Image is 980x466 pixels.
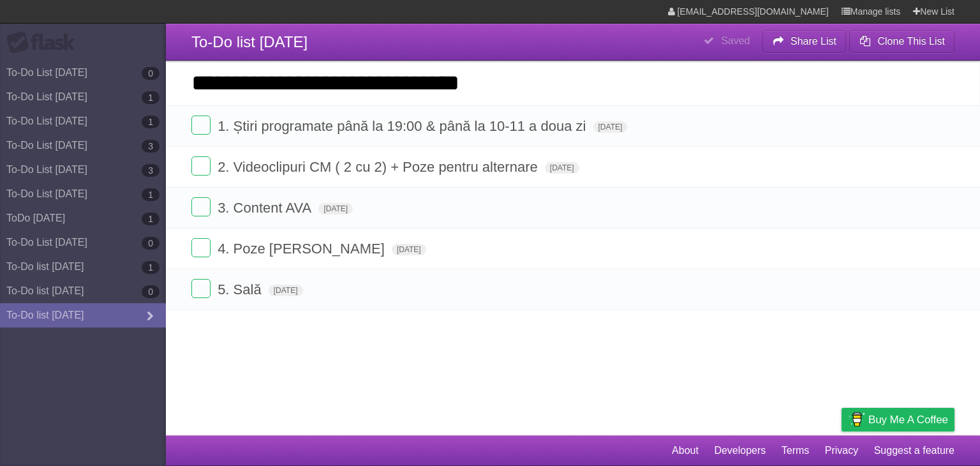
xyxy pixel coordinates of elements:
[593,121,628,133] span: [DATE]
[142,213,160,225] b: 1
[714,439,766,463] a: Developers
[142,91,160,104] b: 1
[142,237,160,250] b: 0
[392,244,426,255] span: [DATE]
[848,409,865,430] img: Buy me a coffee
[142,116,160,128] b: 1
[218,118,589,134] span: 1. Știri programate până la 19:00 & până la 10-11 a doua zi
[142,140,160,153] b: 3
[191,279,211,298] label: Done
[191,156,211,176] label: Done
[318,203,353,214] span: [DATE]
[218,159,541,175] span: 2. Videoclipuri CM ( 2 cu 2) + Poze pentru alternare
[849,30,954,53] button: Clone This List
[142,188,160,201] b: 1
[218,282,265,297] span: 5. Sală
[269,285,303,296] span: [DATE]
[762,30,847,53] button: Share List
[142,261,160,274] b: 1
[825,439,858,463] a: Privacy
[191,238,211,257] label: Done
[142,285,160,298] b: 0
[791,36,836,47] b: Share List
[842,408,954,432] a: Buy me a coffee
[191,197,211,216] label: Done
[6,31,83,54] div: Flask
[191,33,308,50] span: To-Do list [DATE]
[545,162,579,174] span: [DATE]
[877,36,945,47] b: Clone This List
[218,200,315,216] span: 3. Content AVA
[782,439,810,463] a: Terms
[142,164,160,177] b: 3
[874,439,954,463] a: Suggest a feature
[672,439,699,463] a: About
[721,35,750,46] b: Saved
[191,116,211,135] label: Done
[142,67,160,80] b: 0
[218,241,388,257] span: 4. Poze [PERSON_NAME]
[868,409,948,431] span: Buy me a coffee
